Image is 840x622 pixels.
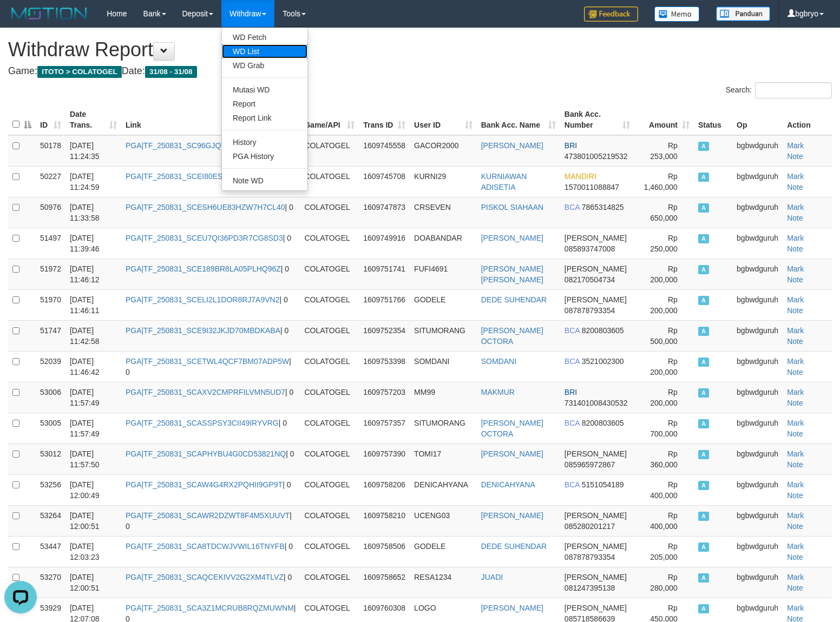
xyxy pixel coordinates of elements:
[732,444,783,474] td: bgbwdguruh
[565,460,615,469] span: Copy 085965972867 to clipboard
[121,259,300,289] td: | 0
[787,306,803,315] a: Note
[363,388,405,396] span: 1609757203
[37,66,122,78] span: ITOTO > COLATOGEL
[300,474,359,505] td: COLATOGEL
[787,357,804,366] a: Mark
[222,44,307,58] a: WD List
[126,203,285,211] a: PGA|TF_250831_SCESH6UE83HZW7H7CL40
[414,573,451,581] span: RESA1234
[565,542,627,551] span: [PERSON_NAME]
[126,542,285,551] a: PGA|TF_250831_SCA8TDCWJVWIL16TNYFB
[222,135,307,149] a: History
[300,505,359,536] td: COLATOGEL
[787,337,803,346] a: Note
[650,295,678,315] span: Rp 200,000
[414,480,468,489] span: DENICAHYANA
[300,166,359,197] td: COLATOGEL
[787,491,803,500] a: Note
[222,149,307,163] a: PGA History
[121,351,300,382] td: | 0
[650,264,678,284] span: Rp 200,000
[481,542,547,551] a: DEDE SUHENDAR
[650,388,678,407] span: Rp 200,000
[126,295,280,304] a: PGA|TF_250831_SCELI2L1DOR8RJ7A9VN2
[732,197,783,228] td: bgbwdguruh
[70,511,100,531] span: [DATE] 12:00:51
[582,480,624,489] span: Copy 5151054189 to clipboard
[222,83,307,97] a: Mutasi WD
[70,234,100,253] span: [DATE] 11:39:46
[560,104,634,135] th: Bank Acc. Number: activate to sort column ascending
[650,449,678,469] span: Rp 360,000
[70,419,100,438] span: [DATE] 11:57:49
[481,604,543,612] a: [PERSON_NAME]
[650,326,678,346] span: Rp 500,000
[650,480,678,500] span: Rp 400,000
[36,320,65,351] td: 51747
[300,228,359,259] td: COLATOGEL
[126,326,280,335] a: PGA|TF_250831_SCE9I32JKJD70MBDKABA
[126,357,289,366] a: PGA|TF_250831_SCETWL4QCF7BM07ADP5W
[565,480,580,489] span: BCA
[300,351,359,382] td: COLATOGEL
[787,264,804,273] a: Mark
[126,141,280,150] a: PGA|TF_250831_SC96GJQ7FJ9A3TF0CNAJ
[121,505,300,536] td: | 0
[145,66,197,78] span: 31/08 - 31/08
[121,228,300,259] td: | 0
[477,104,560,135] th: Bank Acc. Name: activate to sort column ascending
[300,413,359,444] td: COLATOGEL
[787,152,803,161] a: Note
[414,295,445,304] span: GODELE
[363,172,405,181] span: 1609745708
[481,511,543,520] a: [PERSON_NAME]
[121,320,300,351] td: | 0
[650,203,678,222] span: Rp 650,000
[650,141,678,161] span: Rp 253,000
[300,135,359,167] td: COLATOGEL
[698,512,709,521] span: Accepted
[8,66,832,77] h4: Game: Date:
[565,388,577,396] span: BRI
[698,296,709,305] span: Accepted
[787,295,804,304] a: Mark
[650,357,678,376] span: Rp 200,000
[70,141,100,161] span: [DATE] 11:24:35
[565,306,615,315] span: Copy 087878793354 to clipboard
[565,234,627,242] span: [PERSON_NAME]
[36,567,65,598] td: 53270
[787,480,804,489] a: Mark
[222,58,307,72] a: WD Grab
[787,542,804,551] a: Mark
[565,141,577,150] span: BRI
[481,295,547,304] a: DEDE SUHENDAR
[36,505,65,536] td: 53264
[565,584,615,592] span: Copy 081247395138 to clipboard
[732,474,783,505] td: bgbwdguruh
[481,480,535,489] a: DENICAHYANA
[363,295,405,304] span: 1609751766
[300,289,359,320] td: COLATOGEL
[755,82,832,98] input: Search:
[126,449,286,458] a: PGA|TF_250831_SCAPHYBU4G0CD53821NQ
[222,174,307,188] a: Note WD
[121,104,300,135] th: Link: activate to sort column ascending
[70,573,100,592] span: [DATE] 12:00:51
[300,104,359,135] th: Game/API: activate to sort column ascending
[565,522,615,531] span: Copy 085280201217 to clipboard
[481,264,543,284] a: [PERSON_NAME] [PERSON_NAME]
[363,604,405,612] span: 1609760308
[565,203,580,211] span: BCA
[732,259,783,289] td: bgbwdguruh
[414,326,465,335] span: SITUMORANG
[732,536,783,567] td: bgbwdguruh
[70,326,100,346] span: [DATE] 11:42:58
[698,142,709,151] span: Accepted
[222,97,307,111] a: Report
[565,357,580,366] span: BCA
[414,449,441,458] span: TOMI17
[36,536,65,567] td: 53447
[70,449,100,469] span: [DATE] 11:57:50
[787,511,804,520] a: Mark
